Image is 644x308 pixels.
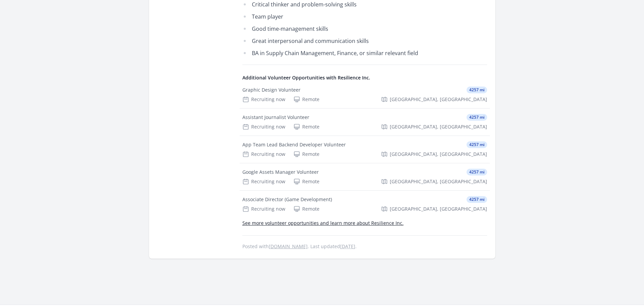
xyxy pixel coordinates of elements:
div: Remote [293,123,319,130]
p: Posted with . Last updated . [242,244,487,249]
span: 4257 mi [467,141,487,148]
div: Google Assets Manager Volunteer [242,169,319,175]
a: App Team Lead Backend Developer Volunteer 4257 mi Recruiting now Remote [GEOGRAPHIC_DATA], [GEOGR... [240,136,490,163]
div: App Team Lead Backend Developer Volunteer [242,141,346,148]
li: Good time-management skills [242,24,440,33]
div: Remote [293,178,319,185]
div: Graphic Design Volunteer [242,87,301,93]
abbr: Mon, May 26, 2025 5:56 PM [340,243,355,250]
li: Great interpersonal and communication skills [242,36,440,46]
span: 4257 mi [467,87,487,93]
div: Recruiting now [242,151,285,158]
span: 4257 mi [467,114,487,121]
div: Recruiting now [242,178,285,185]
span: [GEOGRAPHIC_DATA], [GEOGRAPHIC_DATA] [390,123,487,130]
span: [GEOGRAPHIC_DATA], [GEOGRAPHIC_DATA] [390,206,487,212]
div: Remote [293,151,319,158]
div: Remote [293,206,319,212]
span: [GEOGRAPHIC_DATA], [GEOGRAPHIC_DATA] [390,151,487,158]
a: Assistant Journalist Volunteer 4257 mi Recruiting now Remote [GEOGRAPHIC_DATA], [GEOGRAPHIC_DATA] [240,109,490,136]
div: Recruiting now [242,123,285,130]
div: Assistant Journalist Volunteer [242,114,309,121]
div: Remote [293,96,319,103]
a: [DOMAIN_NAME] [269,243,308,250]
div: Recruiting now [242,96,285,103]
a: Google Assets Manager Volunteer 4257 mi Recruiting now Remote [GEOGRAPHIC_DATA], [GEOGRAPHIC_DATA] [240,163,490,190]
li: BA in Supply Chain Management, Finance, or similar relevant field [242,48,440,58]
h4: Additional Volunteer Opportunities with Resilience Inc. [242,74,487,81]
li: Team player [242,12,440,21]
span: 4257 mi [467,169,487,175]
div: Recruiting now [242,206,285,212]
div: Associate Director (Game Development) [242,196,332,203]
span: [GEOGRAPHIC_DATA], [GEOGRAPHIC_DATA] [390,178,487,185]
a: Graphic Design Volunteer 4257 mi Recruiting now Remote [GEOGRAPHIC_DATA], [GEOGRAPHIC_DATA] [240,81,490,108]
span: [GEOGRAPHIC_DATA], [GEOGRAPHIC_DATA] [390,96,487,103]
span: 4257 mi [467,196,487,203]
a: Associate Director (Game Development) 4257 mi Recruiting now Remote [GEOGRAPHIC_DATA], [GEOGRAPHI... [240,191,490,218]
a: See more volunteer opportunities and learn more about Resilience Inc. [242,220,404,226]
